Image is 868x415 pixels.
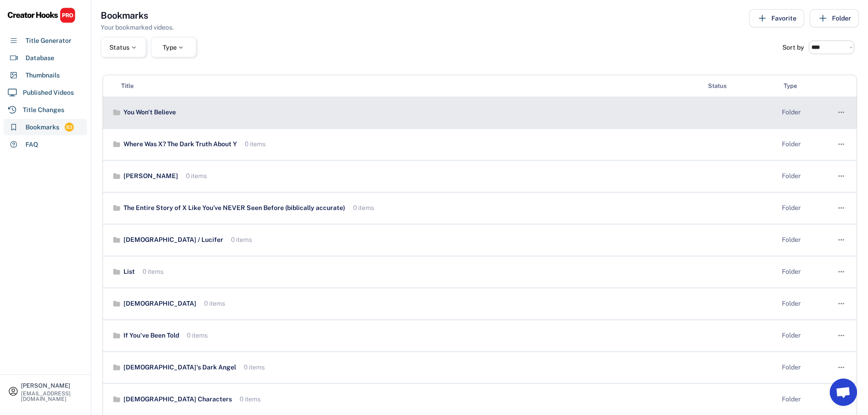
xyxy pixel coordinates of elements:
button:  [837,234,846,246]
text:  [838,139,844,149]
div: Folder [782,267,827,277]
div: Published Videos [23,88,74,97]
div: [PERSON_NAME] [121,172,178,181]
div: Status [109,44,138,51]
div: 83 [65,123,74,131]
div: Your bookmarked videos. [101,23,174,32]
button:  [837,170,846,183]
div: 0 items [241,363,265,372]
div: Folder [782,140,827,149]
div: Folder [782,395,827,404]
div: 0 items [140,267,164,277]
div: [DEMOGRAPHIC_DATA] / Lucifer [121,236,223,245]
div: Title [121,82,134,90]
div: Folder [782,299,827,308]
button:  [837,202,846,215]
button: Folder [810,9,859,27]
div: [DEMOGRAPHIC_DATA] Characters [121,395,232,404]
button:  [837,297,846,310]
button:  [837,106,846,119]
div: 0 items [242,140,266,149]
div: You Won't Believe [121,108,176,117]
div: 0 items [202,299,225,308]
div: Folder [782,108,827,117]
div: 0 items [185,331,208,340]
button:  [837,266,846,278]
div: List [121,267,135,277]
button:  [837,393,846,406]
button:  [837,329,846,342]
div: Status [708,82,776,90]
div: Folder [782,204,827,213]
text:  [838,171,844,181]
div: Folder [782,236,827,245]
div: [DEMOGRAPHIC_DATA]'s Dark Angel [121,363,236,372]
div: Database [26,53,54,63]
div: [DEMOGRAPHIC_DATA] [121,299,196,308]
text:  [838,203,844,213]
img: CHPRO%20Logo.svg [7,7,76,23]
div: Type [163,44,185,51]
button: Favorite [749,9,804,27]
text:  [838,299,844,308]
text:  [838,267,844,277]
div: The Entire Story of X Like You’ve NEVER Seen Before (biblically accurate) [121,204,345,213]
div: Sort by [782,44,804,51]
div: 0 items [229,236,252,245]
div: Type [784,82,829,90]
div: Folder [782,172,827,181]
div: 0 items [237,395,261,404]
div: [EMAIL_ADDRESS][DOMAIN_NAME] [21,391,83,402]
div: Thumbnails [26,71,60,80]
div: Folder [782,363,827,372]
div: Where Was X? The Dark Truth About Y [121,140,237,149]
div: 0 items [184,172,207,181]
div: FAQ [26,140,38,149]
a: Open chat [830,379,857,406]
text:  [838,235,844,245]
button:  [837,138,846,151]
text:  [838,108,844,117]
div: Title Changes [23,105,64,115]
text:  [838,331,844,340]
div: Bookmarks [26,123,59,132]
text:  [838,363,844,372]
div: 0 items [351,204,374,213]
div: Title Generator [26,36,72,46]
div: If You've Been Told [121,331,179,340]
h3: Bookmarks [101,9,148,22]
button:  [837,361,846,374]
div: Folder [782,331,827,340]
div: [PERSON_NAME] [21,383,83,389]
